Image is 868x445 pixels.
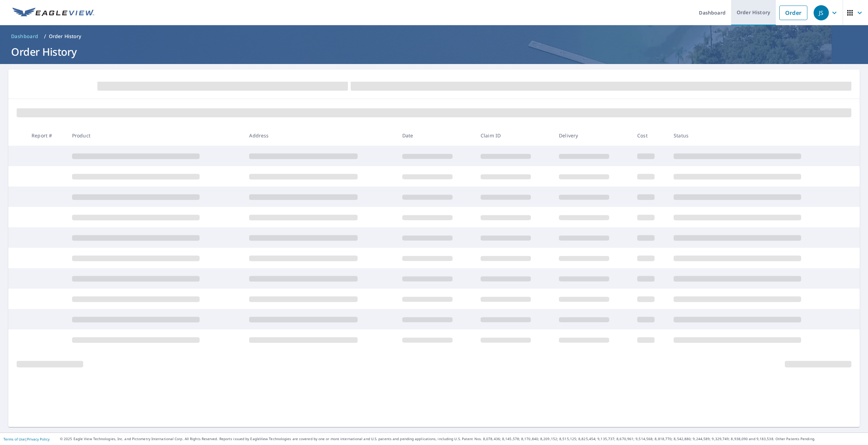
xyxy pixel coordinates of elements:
th: Claim ID [475,125,553,146]
th: Product [67,125,244,146]
nav: breadcrumb [8,31,860,42]
h1: Order History [8,45,860,59]
th: Status [668,125,845,146]
span: Dashboard [11,33,38,40]
th: Date [397,125,475,146]
div: JS [814,5,829,20]
li: / [44,32,46,40]
th: Address [244,125,396,146]
a: Order [779,6,807,20]
th: Delivery [553,125,632,146]
p: | [3,437,50,441]
a: Dashboard [8,31,41,42]
p: © 2025 Eagle View Technologies, Inc. and Pictometry International Corp. All Rights Reserved. Repo... [60,436,865,442]
img: EV Logo [12,8,94,18]
th: Report # [26,125,67,146]
a: Terms of Use [3,437,25,442]
a: Privacy Policy [27,437,50,442]
p: Order History [49,33,81,40]
th: Cost [632,125,668,146]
